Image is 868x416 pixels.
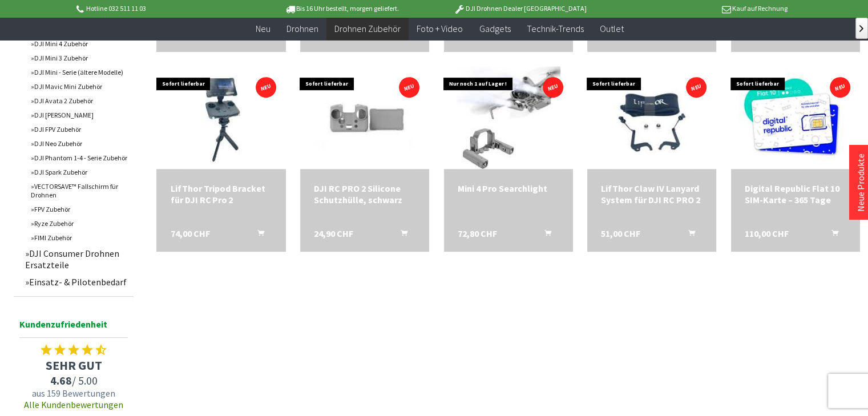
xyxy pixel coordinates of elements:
a: DJI Mavic Mini Zubehör [25,79,134,94]
span: Outlet [599,23,623,34]
a: DJI Neo Zubehör [25,136,134,151]
button: In den Warenkorb [387,228,414,243]
p: Kauf auf Rechnung [609,2,788,15]
div: LifThor Claw IV Lanyard System für DJI RC PRO 2 [601,183,703,205]
img: LifThor Tripod Bracket für DJI RC Pro 2 [183,66,260,169]
span: Drohnen [286,23,318,34]
span: 24,90 CHF [314,228,353,239]
img: Mini 4 Pro Searchlight [457,66,560,169]
span: Gadgets [479,23,510,34]
a: DJI Avata 2 Zubehör [25,94,134,108]
div: Digital Republic Flat 10 SIM-Karte – 365 Tage [745,183,846,205]
img: Digital Republic Flat 10 SIM-Karte – 365 Tage [731,72,860,163]
button: In den Warenkorb [818,228,845,243]
a: Gadgets [471,17,518,41]
a: DJI [PERSON_NAME] [25,108,134,122]
a: FIMI Zubehör [25,231,134,245]
a: VECTORSAVE™ Fallschirm für Drohnen [25,179,134,202]
a: Neu [248,17,278,41]
a: DJI Consumer Drohnen Ersatzteile [19,245,134,273]
a: Neue Produkte [855,154,866,212]
a: LifThor Claw IV Lanyard System für DJI RC PRO 2 51,00 CHF In den Warenkorb [601,183,703,205]
span: Neu [256,23,271,34]
img: LifThor Claw IV Lanyard System für DJI RC PRO 2 [613,66,691,169]
div: DJI RC PRO 2 Silicone Schutzhülle, schwarz [314,183,415,205]
a: Ryze Zubehör [25,216,134,231]
span: 72,80 CHF [458,228,497,239]
span: Drohnen Zubehör [334,23,401,34]
a: LifThor Tripod Bracket für DJI RC Pro 2 74,00 CHF In den Warenkorb [170,183,272,205]
a: DJI FPV Zubehör [25,122,134,136]
a: DJI Mini - Serie (ältere Modelle) [25,65,134,79]
span: Foto + Video [417,23,463,34]
a: DJI Mini 4 Zubehör [25,37,134,51]
p: DJI Drohnen Dealer [GEOGRAPHIC_DATA] [431,2,609,15]
a: Outlet [591,17,631,41]
span: 74,00 CHF [170,228,209,239]
span: 4.68 [50,373,72,387]
button: In den Warenkorb [531,228,558,243]
a: Technik-Trends [518,17,591,41]
div: Mini 4 Pro Searchlight [458,183,559,194]
a: DJI RC PRO 2 Silicone Schutzhülle, schwarz 24,90 CHF In den Warenkorb [314,183,415,205]
span: Kundenzufriedenheit [19,317,128,338]
a: Foto + Video [409,17,471,41]
div: LifThor Tripod Bracket für DJI RC Pro 2 [170,183,272,205]
span: 51,00 CHF [601,228,640,239]
p: Bis 16 Uhr bestellt, morgen geliefert. [253,2,431,15]
span: SEHR GUT [14,357,134,373]
a: DJI Spark Zubehör [25,165,134,179]
a: Mini 4 Pro Searchlight 72,80 CHF In den Warenkorb [458,183,559,194]
span: aus 159 Bewertungen [14,387,134,399]
p: Hotline 032 511 11 03 [74,2,252,15]
img: DJI RC PRO 2 Silicone Schutzhülle, schwarz [313,66,416,169]
a: Alle Kundenbewertungen [24,399,123,410]
a: DJI Mini 3 Zubehör [25,51,134,65]
span: 110,00 CHF [745,228,789,239]
span:  [859,25,863,32]
button: In den Warenkorb [674,228,701,243]
a: Drohnen [278,17,326,41]
a: Digital Republic Flat 10 SIM-Karte – 365 Tage 110,00 CHF In den Warenkorb [745,183,846,205]
a: Einsatz- & Pilotenbedarf [19,273,134,290]
span: / 5.00 [14,373,134,387]
button: In den Warenkorb [244,228,271,243]
span: Technik-Trends [526,23,583,34]
a: Drohnen Zubehör [326,17,409,41]
a: FPV Zubehör [25,202,134,216]
a: DJI Phantom 1-4 - Serie Zubehör [25,151,134,165]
